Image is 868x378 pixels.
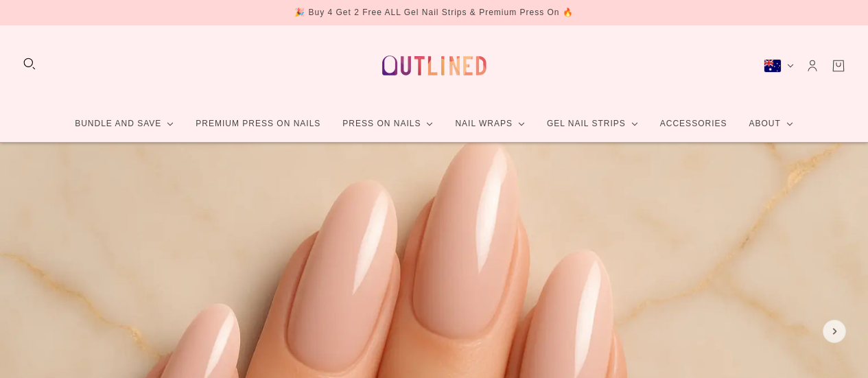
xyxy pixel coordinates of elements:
[374,36,495,95] a: Outlined
[64,106,185,142] a: Bundle and Save
[649,106,738,142] a: Accessories
[764,59,794,73] button: Australia
[185,106,331,142] a: Premium Press On Nails
[331,106,444,142] a: Press On Nails
[294,5,574,20] div: 🎉 Buy 4 Get 2 Free ALL Gel Nail Strips & Premium Press On 🔥
[805,58,820,73] a: Account
[22,56,37,71] button: Search
[831,58,846,73] a: Cart
[738,106,804,142] a: About
[536,106,649,142] a: Gel Nail Strips
[444,106,536,142] a: Nail Wraps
